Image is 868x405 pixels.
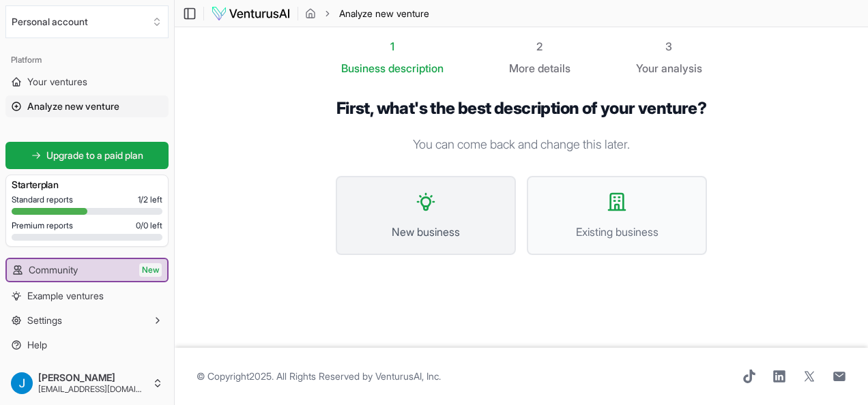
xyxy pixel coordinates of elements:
div: 3 [636,38,702,55]
img: logo [211,5,291,22]
button: Select an organization [5,5,169,38]
button: Settings [5,310,169,331]
span: Example ventures [27,289,104,303]
span: 1 / 2 left [138,194,162,205]
span: Premium reports [12,220,73,231]
span: Analyze new venture [339,7,429,20]
a: Upgrade to a paid plan [5,142,169,169]
span: Upgrade to a paid plan [46,149,143,162]
a: Your ventures [5,71,169,93]
span: Business [341,60,386,76]
div: 2 [509,38,570,55]
a: Help [5,334,169,356]
button: New business [336,176,516,255]
div: Platform [5,49,169,71]
button: Existing business [527,176,707,255]
p: You can come back and change this later. [336,135,707,154]
span: analysis [661,61,702,75]
span: [EMAIL_ADDRESS][DOMAIN_NAME] [38,384,147,395]
span: Community [29,263,78,277]
div: 1 [341,38,444,55]
a: VenturusAI, Inc [375,370,439,382]
img: ACg8ocIV_LZ9aYGyZa_wLLzM6q_2xdrn8adyoGJlCUHZ3Cp5TW9S3A=s96-c [11,372,33,394]
span: Standard reports [12,194,73,205]
span: Help [27,338,47,352]
span: description [388,61,444,75]
a: CommunityNew [7,259,167,281]
h1: First, what's the best description of your venture? [336,98,707,119]
a: Example ventures [5,285,169,307]
span: [PERSON_NAME] [38,372,147,384]
span: New business [351,224,501,240]
span: Analyze new venture [27,100,119,113]
span: Your ventures [27,75,87,89]
h3: Starter plan [12,178,162,192]
button: [PERSON_NAME][EMAIL_ADDRESS][DOMAIN_NAME] [5,367,169,400]
span: New [139,263,162,277]
span: More [509,60,535,76]
nav: breadcrumb [305,7,429,20]
span: Existing business [542,224,692,240]
span: 0 / 0 left [136,220,162,231]
span: Your [636,60,659,76]
span: details [538,61,570,75]
a: Analyze new venture [5,95,169,117]
span: Settings [27,314,62,327]
span: © Copyright 2025 . All Rights Reserved by . [197,370,441,383]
